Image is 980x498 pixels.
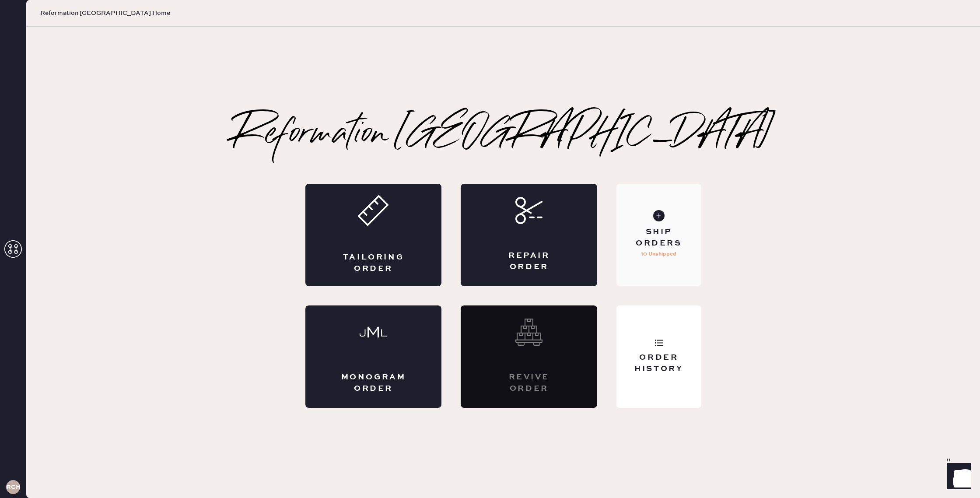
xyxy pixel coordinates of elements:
div: Monogram Order [340,372,407,394]
div: Ship Orders [623,227,694,249]
div: Tailoring Order [340,252,407,274]
div: Revive order [496,372,562,394]
h3: RCHA [6,484,20,490]
p: 10 Unshipped [641,249,676,260]
iframe: Front Chat [938,459,976,496]
div: Order History [623,352,694,374]
div: Interested? Contact us at care@hemster.co [461,305,597,408]
h2: Reformation [GEOGRAPHIC_DATA] [233,117,774,152]
div: Repair Order [496,250,562,272]
span: Reformation [GEOGRAPHIC_DATA] Home [40,9,170,18]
